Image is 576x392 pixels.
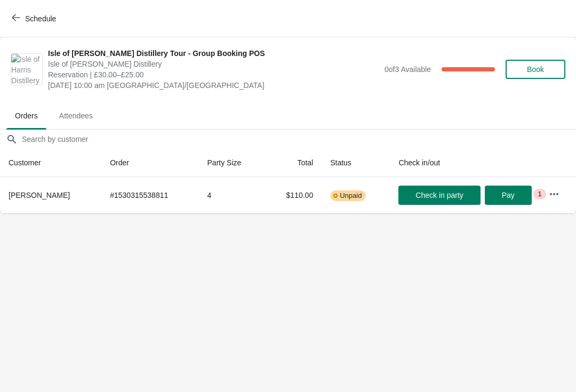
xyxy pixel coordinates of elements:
button: Pay [485,186,532,205]
span: Pay [502,191,515,199]
span: Isle of [PERSON_NAME] Distillery [48,59,379,69]
span: Attendees [51,106,101,125]
th: Party Size [199,149,265,177]
input: Search by customer [21,130,576,149]
span: Schedule [25,14,56,23]
span: Book [527,65,544,74]
span: [PERSON_NAME] [9,191,70,199]
td: # 1530315538811 [101,177,198,213]
span: Check in party [415,191,463,199]
th: Status [322,149,390,177]
span: Unpaid [340,191,362,200]
td: 4 [199,177,265,213]
th: Check in/out [390,149,540,177]
span: Reservation | £30.00–£25.00 [48,69,379,80]
button: Book [506,60,565,79]
span: 0 of 3 Available [385,65,431,74]
img: Isle of Harris Distillery Tour - Group Booking POS [11,54,42,85]
span: Isle of [PERSON_NAME] Distillery Tour - Group Booking POS [48,48,379,59]
span: [DATE] 10:00 am [GEOGRAPHIC_DATA]/[GEOGRAPHIC_DATA] [48,80,379,91]
span: 1 [538,190,541,198]
button: Schedule [5,9,65,28]
td: $110.00 [265,177,322,213]
th: Total [265,149,322,177]
span: Orders [6,106,46,125]
th: Order [101,149,198,177]
button: Check in party [398,186,480,205]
